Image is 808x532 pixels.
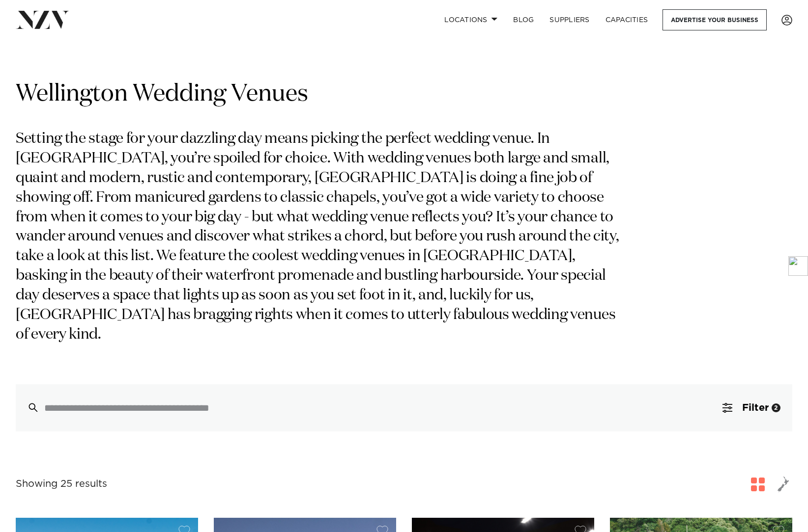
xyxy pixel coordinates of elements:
img: nzv-logo.png [16,11,69,28]
a: SUPPLIERS [542,9,597,30]
a: Capacities [598,9,656,30]
h1: Wellington Wedding Venues [16,79,792,110]
a: BLOG [505,9,542,30]
img: logo.png [788,256,808,276]
div: Showing 25 results [16,477,107,492]
div: 2 [772,403,780,412]
a: Locations [436,9,505,30]
span: Filter [742,403,769,413]
a: Advertise your business [663,9,767,30]
button: Filter2 [711,384,792,431]
p: Setting the stage for your dazzling day means picking the perfect wedding venue. In [GEOGRAPHIC_D... [16,130,623,345]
